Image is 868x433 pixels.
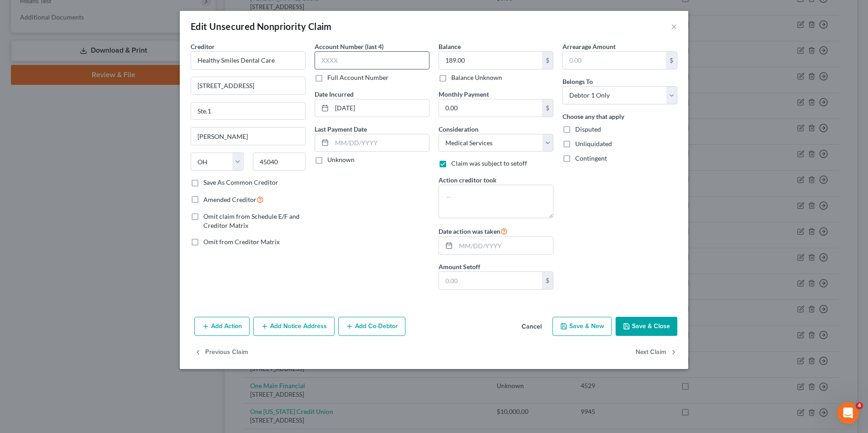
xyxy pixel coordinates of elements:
[563,52,666,69] input: 0.00
[636,343,677,362] button: Next Claim
[575,125,601,133] span: Disputed
[253,317,335,336] button: Add Notice Address
[338,317,405,336] button: Add Co-Debtor
[191,77,305,94] input: Enter address...
[191,128,305,145] input: Enter city...
[439,226,508,236] label: Date action was taken
[194,317,250,336] button: Add Action
[439,42,461,51] label: Balance
[191,20,332,33] div: Edit Unsecured Nonpriority Claim
[191,51,306,69] input: Search creditor by name...
[514,318,549,336] button: Cancel
[439,99,542,117] input: 0.00
[439,89,489,99] label: Monthly Payment
[837,402,859,424] iframe: Intercom live chat
[315,124,367,134] label: Last Payment Date
[315,42,384,51] label: Account Number (last 4)
[253,153,306,171] input: Enter zip...
[562,42,616,51] label: Arrearage Amount
[666,52,677,69] div: $
[332,99,429,117] input: MM/DD/YYYY
[542,272,553,289] div: $
[439,175,497,185] label: Action creditor took
[332,134,429,152] input: MM/DD/YYYY
[671,21,677,32] button: ×
[439,272,542,289] input: 0.00
[439,124,478,134] label: Consideration
[562,112,624,121] label: Choose any that apply
[575,154,607,162] span: Contingent
[562,78,593,85] span: Belongs To
[194,343,248,362] button: Previous Claim
[616,317,677,336] button: Save & Close
[191,43,215,50] span: Creditor
[575,140,612,148] span: Unliquidated
[552,317,612,336] button: Save & New
[856,402,863,409] span: 4
[203,212,300,229] span: Omit claim from Schedule E/F and Creditor Matrix
[203,238,280,246] span: Omit from Creditor Matrix
[203,196,256,203] span: Amended Creditor
[542,52,553,69] div: $
[327,73,389,82] label: Full Account Number
[439,262,480,271] label: Amount Setoff
[191,103,305,120] input: Apt, Suite, etc...
[327,155,355,164] label: Unknown
[456,237,553,254] input: MM/DD/YYYY
[439,52,542,69] input: 0.00
[451,159,527,167] span: Claim was subject to setoff
[542,99,553,117] div: $
[203,178,278,187] label: Save As Common Creditor
[315,51,429,69] input: XXXX
[451,73,502,82] label: Balance Unknown
[315,89,354,99] label: Date Incurred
